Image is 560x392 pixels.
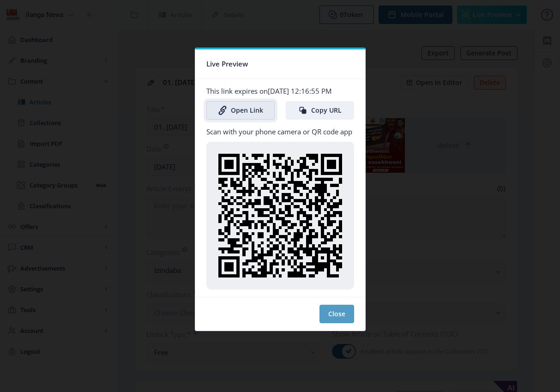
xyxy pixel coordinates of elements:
p: This link expires on [206,86,354,96]
p: Scan with your phone camera or QR code app [206,127,354,136]
button: Copy URL [286,101,354,120]
span: [DATE] 12:16:55 PM [268,86,331,96]
a: Open Link [206,101,275,120]
span: Live Preview [206,57,248,71]
button: Close [319,305,354,323]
